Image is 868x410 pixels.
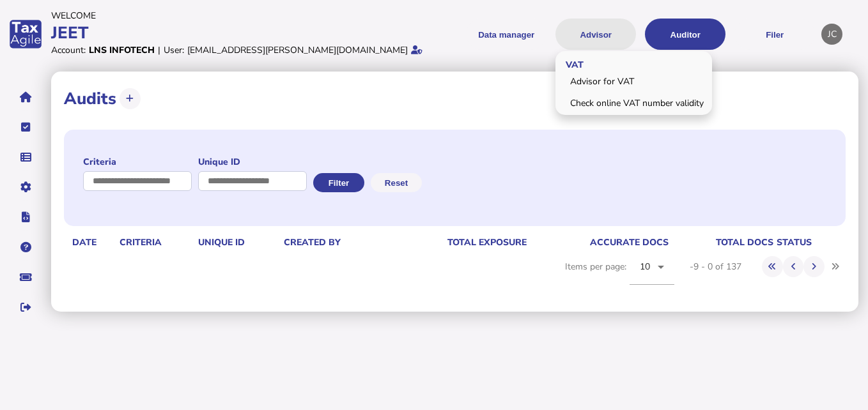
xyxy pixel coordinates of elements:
div: -9 - 0 of 137 [690,261,741,273]
div: Account: [51,44,86,56]
button: Filter [313,173,364,192]
button: Shows a dropdown of Data manager options [466,19,546,50]
button: Raise a support ticket [12,264,39,291]
button: Filer [734,19,815,50]
th: total exposure [385,236,528,249]
th: Created by [281,236,385,249]
div: User: [164,44,184,56]
button: Previous page [783,256,804,277]
button: Manage settings [12,174,39,201]
i: Email verified [411,45,422,54]
label: Unique ID [198,156,307,168]
h1: Audits [64,87,116,110]
span: 10 [640,261,651,273]
th: accurate docs [527,236,669,249]
button: Upload transactions [120,88,141,109]
button: Help pages [12,234,39,261]
span: VAT [555,49,590,79]
label: Criteria [83,156,192,168]
mat-form-field: Change page size [630,249,674,299]
button: Tasks [12,114,39,140]
button: Developer hub links [12,204,39,231]
div: JEET [51,22,430,44]
button: Shows a dropdown of VAT Advisor options [555,19,636,50]
i: Data manager [20,157,31,158]
th: date [70,236,117,249]
button: Next page [803,256,825,277]
div: LNS INFOTECH [89,44,155,56]
menu: navigate products [437,19,816,50]
button: Home [12,84,39,110]
th: Criteria [117,236,196,249]
div: [EMAIL_ADDRESS][PERSON_NAME][DOMAIN_NAME] [187,44,408,56]
a: Check online VAT number validity [557,93,710,113]
button: First page [762,256,783,277]
th: Unique id [196,236,282,249]
button: Auditor [645,19,725,50]
a: Advisor for VAT [557,72,710,91]
div: | [158,44,160,56]
th: total docs [669,236,774,249]
button: Data manager [12,144,39,171]
th: status [774,236,841,249]
div: Profile settings [821,24,842,45]
button: Last page [825,256,846,277]
div: Items per page: [565,249,674,299]
div: Welcome [51,10,430,22]
button: Sign out [12,294,39,321]
button: Reset [371,173,422,192]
